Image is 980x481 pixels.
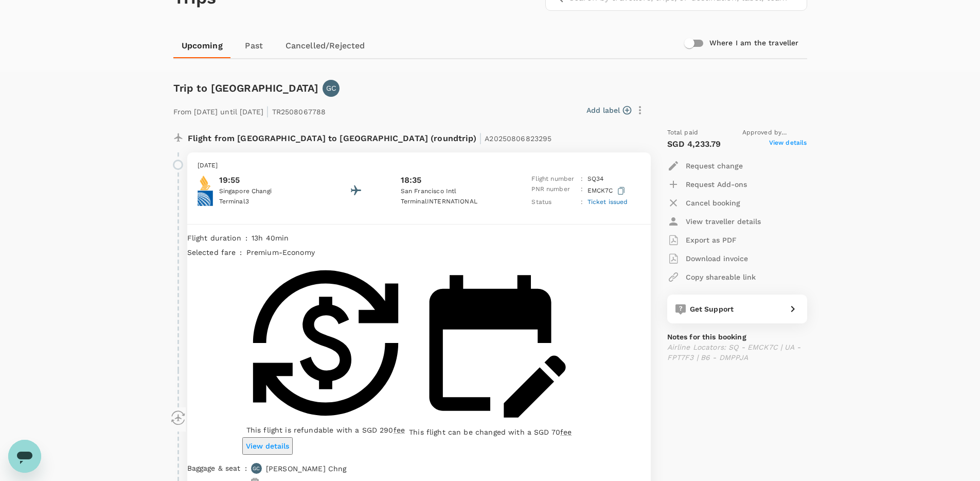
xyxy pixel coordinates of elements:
p: PNR number [531,184,577,197]
span: fee [560,428,572,436]
a: Cancelled/Rejected [277,33,373,58]
span: Get Support [690,305,734,313]
h6: Trip to [GEOGRAPHIC_DATA] [173,80,319,96]
a: Upcoming [173,33,231,58]
span: Total paid [667,128,699,138]
p: Singapore Changi [219,186,312,197]
p: Export as PDF [686,235,737,245]
p: Status [531,197,577,208]
span: Flight duration [187,234,241,242]
p: SQ 34 [587,174,604,184]
p: This flight is refundable with a SGD 290 [246,425,405,435]
p: GC [326,83,336,93]
a: Past [231,33,277,58]
span: | [479,131,482,145]
h6: Where I am the traveller [709,38,799,49]
p: 19:55 [219,174,312,186]
button: Export as PDF [667,231,737,249]
p: [DATE] [198,161,640,171]
span: | [266,104,269,118]
p: 18:35 [401,174,422,186]
img: United Airlines [198,191,213,206]
span: Ticket issued [587,198,628,205]
button: View details [242,437,293,455]
span: View details [769,138,807,150]
img: Singapore Airlines [198,175,213,191]
button: Request change [667,157,743,175]
p: EMCK7C [587,184,627,197]
p: Copy shareable link [686,272,756,282]
div: : [241,229,247,243]
p: premium-economy [246,247,315,257]
p: Request change [686,161,743,171]
button: Add label [586,105,631,115]
p: Flight from [GEOGRAPHIC_DATA] to [GEOGRAPHIC_DATA] (roundtrip) [188,128,552,146]
iframe: Button to launch messaging window [8,440,41,473]
button: Copy shareable link [667,268,756,286]
span: Selected fare [187,248,236,256]
button: Request Add-ons [667,175,747,194]
p: Flight number [531,174,577,184]
p: San Francisco Intl [401,186,493,197]
div: : [236,243,242,459]
p: Notes for this booking [667,332,807,342]
span: A20250806823295 [485,134,551,143]
p: Cancel booking [686,198,740,208]
p: Request Add-ons [686,179,747,190]
p: 13h 40min [252,233,651,243]
button: Download invoice [667,249,748,268]
button: View traveller details [667,212,761,231]
p: Airline Locators: SQ - EMCK7C | UA - FPT7F3 | B6 - DMPPJA [667,342,807,363]
p: [PERSON_NAME] Chng [266,463,347,474]
button: Cancel booking [667,194,740,212]
p: Download invoice [686,253,748,264]
p: View traveller details [686,216,761,227]
p: : [581,197,583,208]
p: From [DATE] until [DATE] TR2508067788 [173,101,326,119]
p: Terminal 3 [219,197,312,207]
p: GC [253,465,260,472]
p: : [581,184,583,197]
p: View details [246,441,289,451]
p: Terminal INTERNATIONAL [401,197,493,207]
span: fee [394,426,405,434]
p: This flight can be changed with a SGD 70 [409,427,572,437]
span: Approved by [742,128,807,138]
p: SGD 4,233.79 [667,138,721,150]
p: : [581,174,583,184]
span: Baggage & seat [187,464,241,472]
